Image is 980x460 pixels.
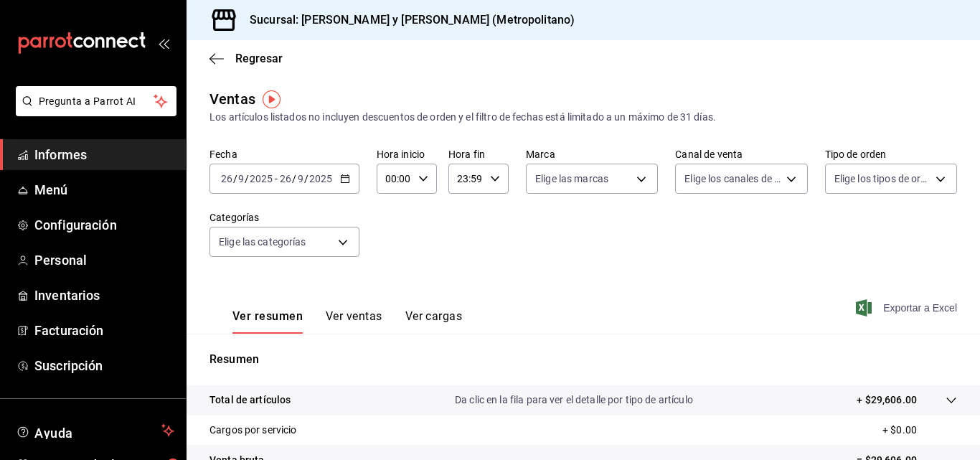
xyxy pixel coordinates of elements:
[304,173,308,184] font: /
[675,149,743,160] font: Canal de venta
[10,104,176,119] a: Pregunta a Parrot AI
[237,173,245,184] input: --
[232,309,462,334] div: pestañas de navegación
[209,149,237,160] font: Fecha
[209,424,297,436] font: Cargos por servicio
[245,173,249,184] font: /
[34,217,117,233] font: Configuración
[455,394,693,405] font: Da clic en la fila para ver el detalle por tipo de artículo
[209,52,283,65] button: Regresar
[684,173,799,184] font: Elige los canales de venta
[292,173,296,184] font: /
[275,173,278,184] font: -
[34,323,103,338] font: Facturación
[250,13,575,27] font: Sucursal: [PERSON_NAME] y [PERSON_NAME] (Metropolitano)
[377,149,425,160] font: Hora inicio
[249,173,273,184] input: ----
[209,90,255,108] font: Ventas
[326,309,382,323] font: Ver ventas
[34,426,73,441] font: Ayuda
[39,95,136,107] font: Pregunta a Parrot AI
[857,394,917,405] font: + $29,606.00
[825,149,887,160] font: Tipo de orden
[209,111,716,123] font: Los artículos listados no incluyen descuentos de orden y el filtro de fechas está limitado a un m...
[219,236,306,248] font: Elige las categorías
[34,182,68,197] font: Menú
[297,173,304,184] input: --
[209,212,259,223] font: Categorías
[34,358,103,373] font: Suscripción
[233,173,237,184] font: /
[405,309,463,323] font: Ver cargas
[16,86,176,116] button: Pregunta a Parrot AI
[526,149,555,160] font: Marca
[158,37,169,49] button: abrir_cajón_menú
[279,173,292,184] input: --
[448,149,485,160] font: Hora fin
[34,253,87,268] font: Personal
[834,173,938,184] font: Elige los tipos de orden
[235,52,283,65] font: Regresar
[34,288,100,303] font: Inventarios
[882,424,917,436] font: + $0.00
[263,90,281,108] img: Marcador de información sobre herramientas
[220,173,233,184] input: --
[232,309,303,323] font: Ver resumen
[209,394,291,405] font: Total de artículos
[535,173,608,184] font: Elige las marcas
[209,352,259,366] font: Resumen
[859,299,957,316] button: Exportar a Excel
[34,147,87,162] font: Informes
[308,173,333,184] input: ----
[883,302,957,314] font: Exportar a Excel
